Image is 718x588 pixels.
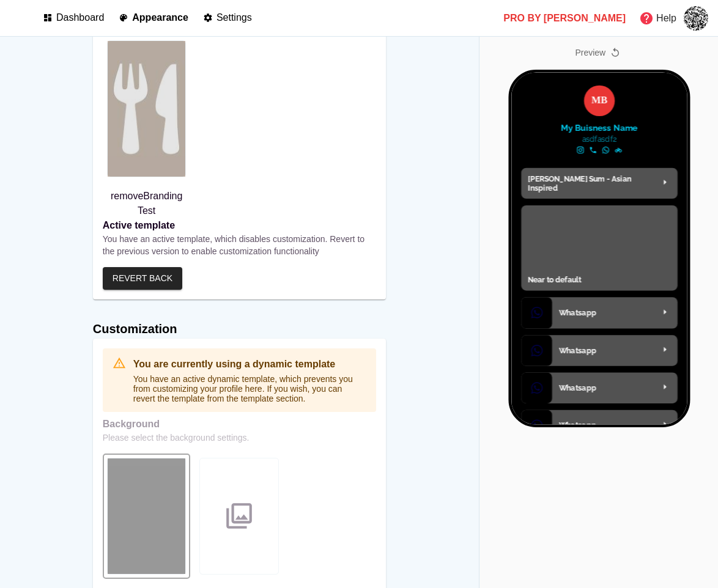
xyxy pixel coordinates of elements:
h2: Whatsapp [53,262,160,271]
h2: Whatsapp [53,304,160,314]
p: Pro by [PERSON_NAME] [503,11,626,26]
p: Active template [103,218,376,233]
h2: Whatsapp [53,387,160,397]
h6: Customization [93,319,386,339]
p: Help [656,11,676,26]
h2: Near to default [18,225,177,235]
p: You have an active dynamic template, which prevents you from customizing your profile here. If yo... [133,374,366,403]
a: Appearance [119,10,188,26]
a: Settings [203,10,252,26]
a: Dashboard [43,10,104,26]
p: Settings [217,12,252,23]
h2: Whatsapp [53,345,160,355]
p: You have an active template, which disables customization. Revert to the previous version to enab... [103,233,376,257]
p: removeBranding Test [103,189,191,218]
span: Revert back [113,271,172,286]
iframe: Mobile Preview [511,73,687,425]
p: Appearance [132,12,188,23]
p: You are currently using a dynamic template [133,357,366,372]
div: You cannot select this template [107,40,187,177]
p: Dashboard [56,12,104,23]
img: images%2FLjxwOS6sCZeAR0uHPVnB913h3h83%2Fuser.png [684,6,708,31]
a: Help [635,7,680,29]
button: Revert back [103,267,182,290]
